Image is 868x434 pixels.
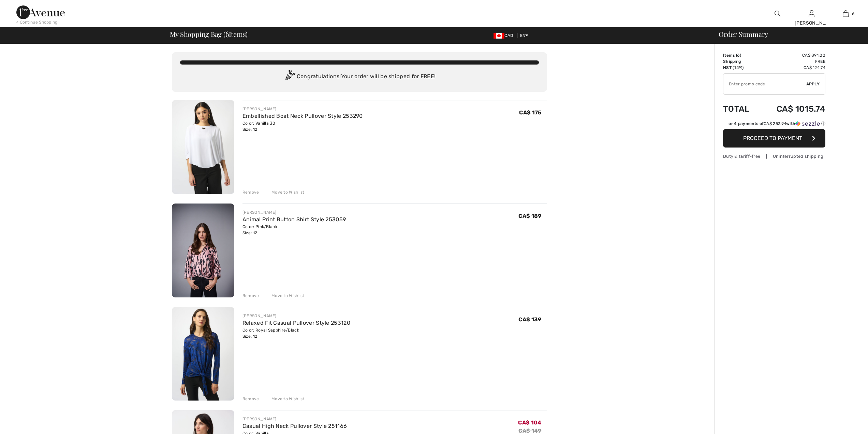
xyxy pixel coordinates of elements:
span: EN [520,33,529,38]
span: My Shopping Bag ( Items) [170,31,248,38]
div: [PERSON_NAME] [242,416,347,422]
td: Total [723,97,759,121]
td: Shipping [723,58,759,65]
a: Casual High Neck Pullover Style 251166 [242,423,347,429]
a: 6 [829,10,862,18]
a: Relaxed Fit Casual Pullover Style 253120 [242,320,350,326]
s: CA$ 149 [518,428,541,434]
div: [PERSON_NAME] [242,209,346,215]
img: Embellished Boat Neck Pullover Style 253290 [172,100,234,194]
div: Color: Vanilla 30 Size: 12 [242,120,363,132]
a: Sign In [809,10,814,17]
img: 1ère Avenue [16,5,65,19]
a: Animal Print Button Shirt Style 253059 [242,216,346,223]
span: Apply [806,81,820,87]
img: search the website [775,10,780,18]
img: My Info [809,10,814,18]
div: or 4 payments ofCA$ 253.94withSezzle Click to learn more about Sezzle [723,121,825,129]
div: Move to Wishlist [266,396,305,402]
div: Congratulations! Your order will be shipped for FREE! [180,70,539,84]
input: Promo code [723,74,806,94]
span: 6 [852,11,854,17]
img: Sezzle [795,121,820,127]
img: Animal Print Button Shirt Style 253059 [172,204,234,297]
div: [PERSON_NAME] [795,19,828,27]
span: CA$ 139 [518,316,541,323]
td: CA$ 1015.74 [759,97,825,121]
span: CA$ 175 [519,109,541,116]
img: Relaxed Fit Casual Pullover Style 253120 [172,307,234,401]
img: My Bag [843,10,849,18]
td: CA$ 891.00 [759,52,825,58]
span: CA$ 104 [518,419,541,426]
div: Remove [242,293,259,299]
img: Canadian Dollar [494,33,504,39]
div: < Continue Shopping [16,19,58,25]
div: Move to Wishlist [266,189,305,195]
td: Items ( ) [723,52,759,58]
span: CA$ 189 [518,213,541,219]
a: Embellished Boat Neck Pullover Style 253290 [242,113,363,119]
div: Color: Royal Sapphire/Black Size: 12 [242,327,350,339]
div: Remove [242,189,259,195]
div: [PERSON_NAME] [242,106,363,112]
div: Color: Pink/Black Size: 12 [242,224,346,236]
span: CAD [494,33,516,38]
td: Free [759,58,825,65]
span: Proceed to Payment [743,135,802,141]
td: HST (14%) [723,65,759,71]
span: 6 [225,29,229,38]
button: Proceed to Payment [723,129,825,148]
div: Remove [242,396,259,402]
div: [PERSON_NAME] [242,313,350,319]
div: or 4 payments of with [729,121,825,127]
div: Duty & tariff-free | Uninterrupted shipping [723,153,825,159]
div: Order Summary [710,31,864,38]
span: CA$ 253.94 [764,121,786,126]
span: 6 [737,53,740,58]
img: Congratulation2.svg [283,70,297,84]
td: CA$ 124.74 [759,65,825,71]
div: Move to Wishlist [266,293,305,299]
